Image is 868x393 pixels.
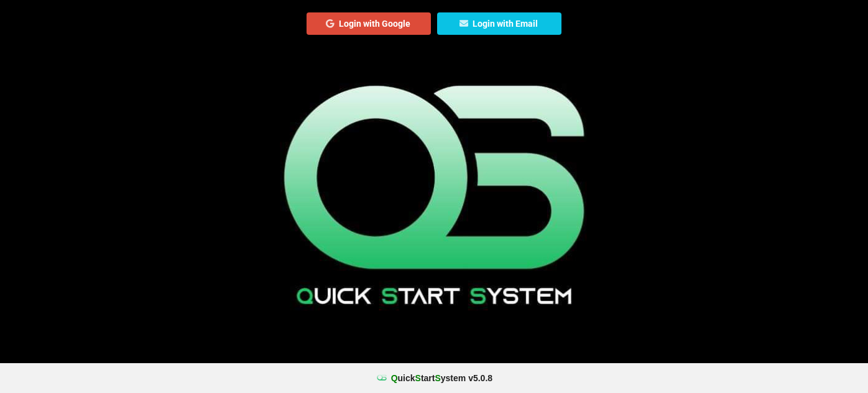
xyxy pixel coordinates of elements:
b: uick tart ystem v 5.0.8 [391,372,492,384]
span: S [435,373,440,383]
img: favicon.ico [376,372,388,384]
button: Login with Google [307,12,431,35]
span: Q [391,373,398,383]
span: S [415,373,421,383]
button: Login with Email [437,12,561,35]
